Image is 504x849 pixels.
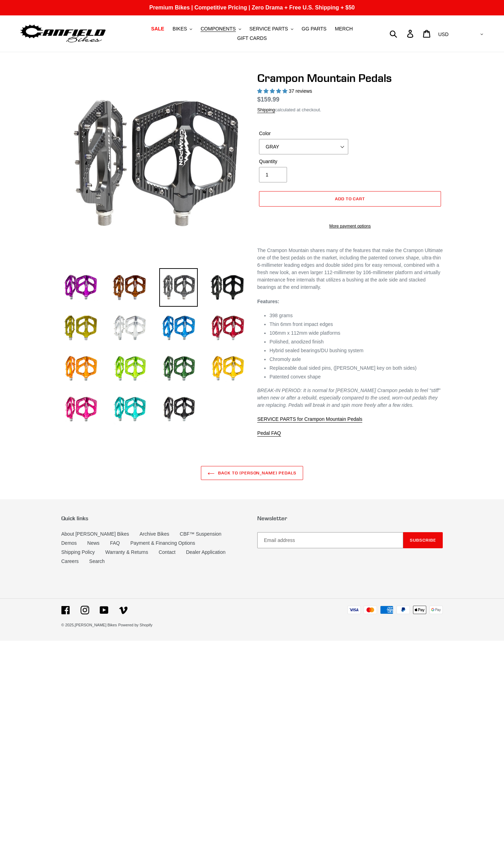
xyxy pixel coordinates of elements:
span: SERVICE PARTS for Crampon Mountain Pedals [257,416,362,422]
img: Load image into Gallery viewer, orange [61,349,100,388]
span: Subscribe [410,537,436,543]
p: Quick links [61,515,247,522]
li: 398 grams [269,312,443,319]
img: Canfield Bikes [19,23,107,45]
img: Load image into Gallery viewer, fern-green [110,349,149,388]
a: Warranty & Returns [105,549,148,555]
img: Load image into Gallery viewer, turquoise [110,390,149,429]
a: FAQ [110,540,120,546]
img: Load image into Gallery viewer, Silver [110,309,149,347]
li: Thin 6mm front impact edges [269,321,443,328]
img: Load image into Gallery viewer, purple [61,268,100,307]
h1: Crampon Mountain Pedals [257,71,443,85]
a: Archive Bikes [140,531,169,537]
a: Dealer Application [186,549,225,555]
li: Replaceable dual sided pins, ([PERSON_NAME] key on both sides) [269,364,443,372]
a: Careers [61,558,79,564]
small: © 2025, [61,623,117,627]
img: Load image into Gallery viewer, black [159,390,198,429]
a: GG PARTS [298,24,330,34]
li: Polished, anodized finish [269,338,443,346]
span: SALE [151,26,164,32]
img: Load image into Gallery viewer, grey [159,268,198,307]
a: MERCH [331,24,356,34]
span: 37 reviews [289,88,312,94]
a: Shipping Policy [61,549,95,555]
a: Shipping [257,107,275,113]
a: Back to [PERSON_NAME] PEDALS [201,466,303,480]
p: The Crampon Mountain shares many of the features that make the Crampon Ultimate one of the best p... [257,247,443,291]
span: SERVICE PARTS [249,26,288,32]
a: SERVICE PARTS for Crampon Mountain Pedals [257,416,362,423]
img: Load image into Gallery viewer, bronze [110,268,149,307]
a: More payment options [259,223,441,229]
li: 106mm x 112mm wide platforms [269,329,443,337]
img: Load image into Gallery viewer, gold [61,309,100,347]
span: GIFT CARDS [237,35,267,41]
a: Contact [159,549,175,555]
label: Quantity [259,158,348,165]
a: SALE [148,24,168,34]
span: Add to cart [335,196,365,201]
div: calculated at checkout. [257,106,443,113]
label: Color [259,130,348,137]
span: $159.99 [257,96,279,103]
li: Hybrid sealed bearings/DU bushing system [269,347,443,354]
img: Load image into Gallery viewer, stealth [208,268,247,307]
span: GG PARTS [302,26,327,32]
a: Pedal FAQ [257,430,281,437]
button: Subscribe [403,532,443,548]
a: CBF™ Suspension [180,531,222,537]
a: Demos [61,540,77,546]
a: Payment & Financing Options [130,540,195,546]
button: BIKES [169,24,196,34]
a: About [PERSON_NAME] Bikes [61,531,129,537]
button: SERVICE PARTS [246,24,296,34]
a: Search [89,558,105,564]
a: News [87,540,99,546]
span: MERCH [335,26,353,32]
button: COMPONENTS [197,24,244,34]
img: Load image into Gallery viewer, PNW-green [159,349,198,388]
a: [PERSON_NAME] Bikes [75,623,117,627]
input: Search [393,26,411,41]
em: BREAK-IN PERIOD: It is normal for [PERSON_NAME] Crampon pedals to feel “stiff” when new or after ... [257,388,440,408]
img: Load image into Gallery viewer, gold [208,349,247,388]
input: Email address [257,532,403,548]
span: COMPONENTS [201,26,236,32]
a: Powered by Shopify [118,623,153,627]
p: Newsletter [257,515,443,522]
li: Patented convex shape [269,373,443,381]
a: GIFT CARDS [234,34,271,43]
img: Load image into Gallery viewer, red [208,309,247,347]
span: BIKES [173,26,187,32]
img: Load image into Gallery viewer, blue [159,309,198,347]
button: Add to cart [259,191,441,207]
li: Chromoly axle [269,356,443,363]
strong: Features: [257,299,279,304]
span: 4.97 stars [257,88,289,94]
img: Load image into Gallery viewer, pink [61,390,100,429]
